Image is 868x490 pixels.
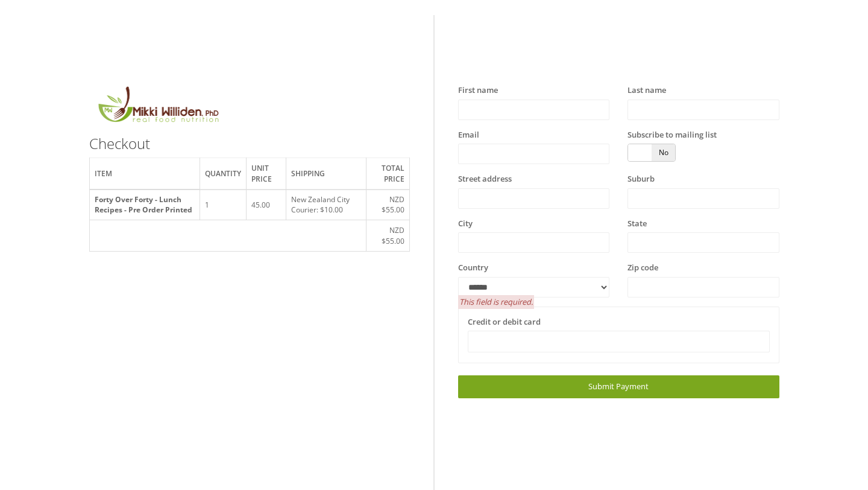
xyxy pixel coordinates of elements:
[366,220,409,251] td: NZD $55.00
[627,129,717,141] label: Subscribe to mailing list
[627,218,647,230] label: State
[291,194,350,215] span: New Zealand City Courier: $10.00
[468,316,541,328] label: Credit or debit card
[286,158,366,189] th: Shipping
[627,262,658,274] label: Zip code
[89,84,227,130] img: MikkiLogoMain.png
[627,84,666,97] label: Last name
[458,173,512,185] label: Street address
[458,295,534,309] span: This field is required.
[89,189,200,220] th: Forty Over Forty - Lunch Recipes - Pre Order Printed
[247,189,286,220] td: 45.00
[476,337,762,347] iframe: Secure card payment input frame
[458,84,498,97] label: First name
[366,158,409,189] th: Total price
[458,262,488,274] label: Country
[652,144,675,161] span: No
[458,218,473,230] label: City
[89,136,410,151] h3: Checkout
[200,158,247,189] th: Quantity
[458,129,479,141] label: Email
[89,158,200,189] th: Item
[247,158,286,189] th: Unit price
[366,189,409,220] td: NZD $55.00
[200,189,247,220] td: 1
[627,173,655,185] label: Suburb
[458,375,779,398] a: Submit Payment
